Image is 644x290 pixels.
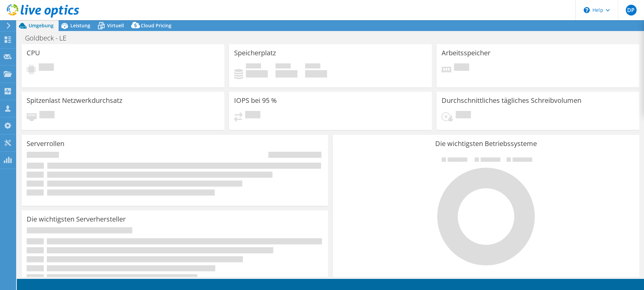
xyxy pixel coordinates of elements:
[442,97,581,104] h3: Durchschnittliches tägliches Schreibvolumen
[454,63,469,72] span: Ausstehend
[27,49,40,57] h3: CPU
[39,63,54,72] span: Ausstehend
[276,63,291,70] span: Verfügbar
[338,140,634,147] h3: Die wichtigsten Betriebssysteme
[456,111,471,120] span: Ausstehend
[29,22,54,29] span: Umgebung
[234,97,277,104] h3: IOPS bei 95 %
[107,22,124,29] span: Virtuell
[234,49,276,57] h3: Speicherplatz
[27,215,126,223] h3: Die wichtigsten Serverhersteller
[305,63,320,70] span: Insgesamt
[27,140,64,147] h3: Serverrollen
[27,97,122,104] h3: Spitzenlast Netzwerkdurchsatz
[442,49,490,57] h3: Arbeitsspeicher
[245,111,260,120] span: Ausstehend
[70,22,90,29] span: Leistung
[276,70,297,78] h4: 0 GiB
[141,22,171,29] span: Cloud Pricing
[246,70,268,78] h4: 0 GiB
[305,70,327,78] h4: 0 GiB
[626,5,637,16] span: DP
[39,111,55,120] span: Ausstehend
[584,7,590,13] svg: \n
[22,34,77,42] h1: Goldbeck - LE
[246,63,261,70] span: Belegt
